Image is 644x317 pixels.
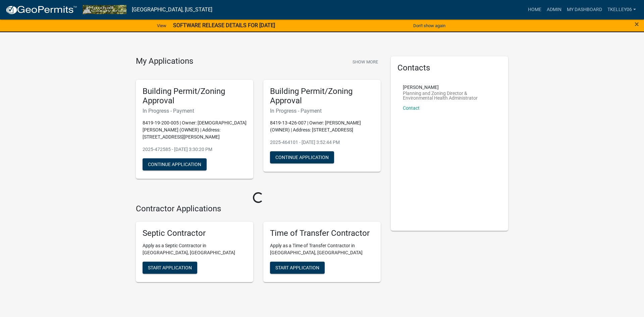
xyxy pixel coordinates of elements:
[525,3,544,16] a: Home
[270,139,374,146] p: 2025-464101 - [DATE] 3:52:44 PM
[275,265,319,270] span: Start Application
[154,20,169,31] a: View
[173,22,275,29] strong: SOFTWARE RELEASE DETAILS FOR [DATE]
[148,265,192,270] span: Start Application
[143,262,197,274] button: Start Application
[143,242,247,256] p: Apply as a Septic Contractor in [GEOGRAPHIC_DATA], [GEOGRAPHIC_DATA]
[143,108,247,114] h6: In Progress - Payment
[270,87,374,106] h5: Building Permit/Zoning Approval
[397,63,501,73] h5: Contacts
[270,119,374,134] p: 8419-13-426-007 | Owner: [PERSON_NAME] (OWNER) | Address: [STREET_ADDRESS]
[635,19,639,29] span: ×
[136,204,381,287] wm-workflow-list-section: Contractor Applications
[411,20,448,31] button: Don't show again
[270,151,334,163] button: Continue Application
[143,228,247,238] h5: Septic Contractor
[136,56,193,66] h4: My Applications
[270,242,374,256] p: Apply as a Time of Transfer Contractor in [GEOGRAPHIC_DATA], [GEOGRAPHIC_DATA]
[635,20,639,28] button: Close
[564,3,605,16] a: My Dashboard
[270,262,325,274] button: Start Application
[143,87,247,106] h5: Building Permit/Zoning Approval
[544,3,564,16] a: Admin
[403,85,496,90] p: [PERSON_NAME]
[270,228,374,238] h5: Time of Transfer Contractor
[350,56,381,67] button: Show More
[403,105,420,111] a: Contact
[270,108,374,114] h6: In Progress - Payment
[403,91,496,100] p: Planning and Zoning Director & Environmental Health Administrator
[605,3,639,16] a: Tkelley06
[143,146,247,153] p: 2025-472585 - [DATE] 3:30:20 PM
[83,5,126,14] img: Marshall County, Iowa
[132,4,212,15] a: [GEOGRAPHIC_DATA], [US_STATE]
[136,204,381,214] h4: Contractor Applications
[143,158,207,170] button: Continue Application
[143,119,247,141] p: 8419-19-200-005 | Owner: [DEMOGRAPHIC_DATA][PERSON_NAME] (OWNER) | Address: [STREET_ADDRESS][PERS...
